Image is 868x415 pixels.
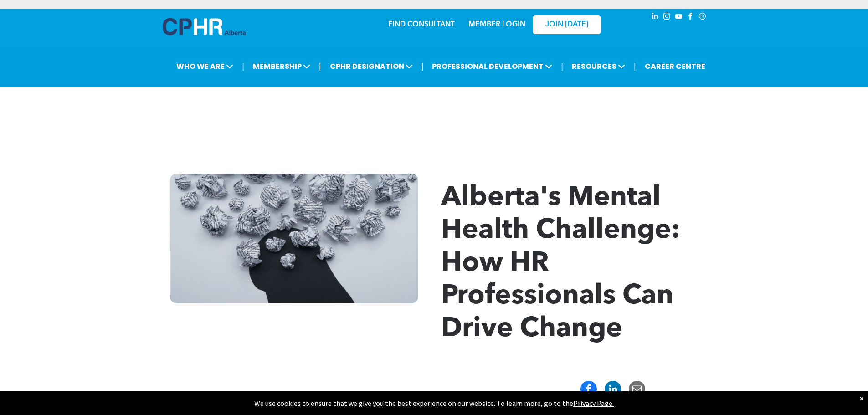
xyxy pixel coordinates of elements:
li: | [242,57,244,76]
span: MEMBERSHIP [250,58,313,75]
span: Alberta's Mental Health Challenge: How HR Professionals Can Drive Change [441,184,680,343]
li: | [634,57,636,76]
a: Privacy Page. [573,399,614,408]
a: Social network [698,11,708,24]
div: Dismiss notification [860,394,863,403]
li: | [319,57,321,76]
a: MEMBER LOGIN [468,21,525,28]
a: linkedin [650,11,660,24]
a: CAREER CENTRE [642,58,708,75]
a: FIND CONSULTANT [388,21,455,28]
span: PROFESSIONAL DEVELOPMENT [429,58,555,75]
span: RESOURCES [569,58,628,75]
li: | [561,57,563,76]
a: JOIN [DATE] [533,15,601,34]
a: youtube [674,11,684,24]
span: JOIN [DATE] [545,20,588,29]
li: | [421,57,424,76]
a: facebook [686,11,696,24]
img: A blue and white logo for cp alberta [163,18,246,35]
span: CPHR DESIGNATION [327,58,416,75]
span: WHO WE ARE [174,58,236,75]
a: instagram [662,11,672,24]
